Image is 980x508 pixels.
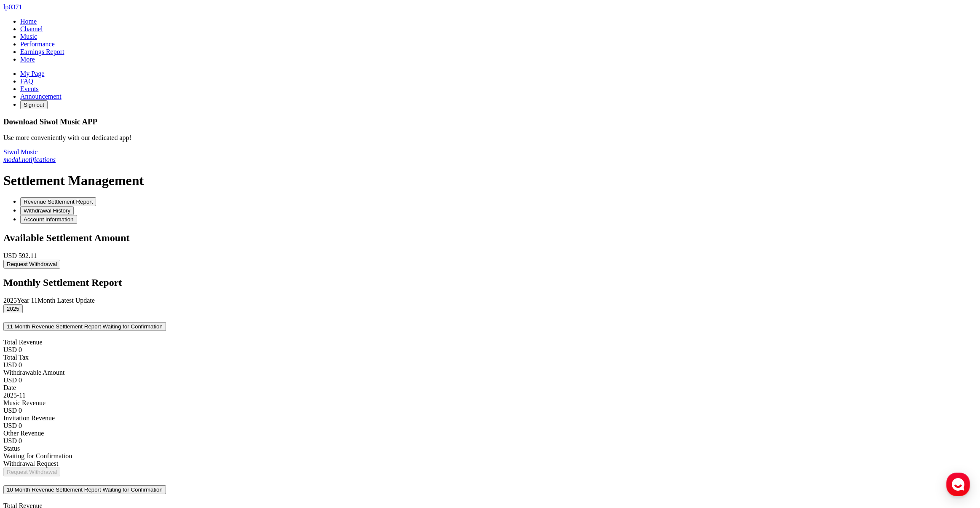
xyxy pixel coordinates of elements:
h3: Download Siwol Music APP [3,117,977,126]
span: USD 0 [3,361,22,368]
button: 10 Month Revenue Settlement Report Waiting for Confirmation [3,485,166,494]
a: Account Information [20,215,77,223]
a: Go to My Profile [3,3,22,11]
span: Withdrawable Amount [3,369,65,376]
span: Status [3,445,20,452]
a: Events [20,85,39,92]
span: Waiting for Confirmation [102,486,162,493]
h2: Monthly Settlement Report [3,277,977,288]
a: Home [20,18,37,25]
a: Music [20,33,37,40]
a: Announcement [20,93,62,100]
span: USD 0 [3,407,22,414]
span: Other Revenue [3,430,44,437]
span: Date [3,384,16,391]
span: Total Tax [3,354,29,361]
span: Waiting for Confirmation [102,323,162,330]
button: Sign out [20,100,48,109]
span: USD 592.11 [3,252,37,259]
button: 11 Month Revenue Settlement Report Waiting for Confirmation [3,322,166,331]
span: Music Revenue [3,399,46,406]
span: USD 0 [3,376,22,384]
a: Channel [20,25,43,32]
button: Request Withdrawal [3,260,60,269]
span: Waiting for Confirmation [3,452,72,460]
span: 2025 Year 11 Month Latest Update [3,297,95,304]
a: My Page [20,70,44,77]
span: 2025 [7,306,19,312]
a: More [20,56,35,63]
span: Withdrawal Request [3,460,58,467]
a: FAQ [20,78,33,85]
div: 2025-11 [3,392,977,399]
button: Request Withdrawal [3,468,60,476]
span: 11 Month Revenue Settlement Report [7,323,101,330]
span: Invitation Revenue [3,414,55,422]
span: USD 0 [3,422,22,429]
a: Revenue Settlement Report [20,198,96,205]
button: Account Information [20,215,77,224]
button: Withdrawal History [20,206,74,215]
h1: Settlement Management [3,173,977,188]
span: lp0371 [3,3,22,11]
button: 2025 [3,304,23,313]
span: USD 0 [3,437,22,444]
span: USD 0 [3,346,22,353]
span: Total Revenue [3,339,43,346]
h2: Available Settlement Amount [3,232,977,244]
a: Earnings Report [20,48,64,55]
p: Use more conveniently with our dedicated app! [3,134,977,142]
a: Performance [20,40,55,48]
span: 10 Month Revenue Settlement Report [7,486,101,493]
button: Revenue Settlement Report [20,197,96,206]
a: Siwol Music [3,148,37,156]
a: Withdrawal History [20,207,74,214]
a: modal.notifications [3,156,56,163]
